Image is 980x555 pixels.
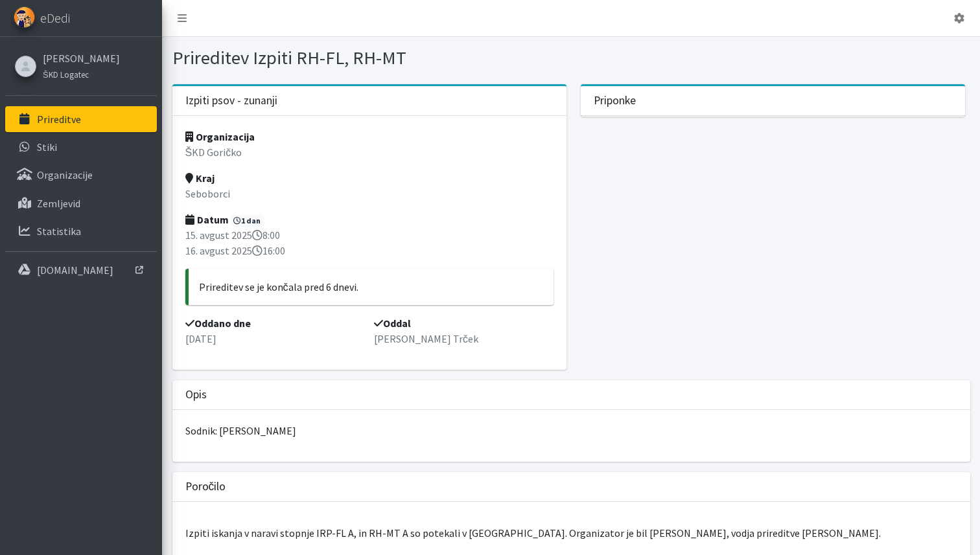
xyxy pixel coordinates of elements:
small: ŠKD Logatec [43,69,89,80]
p: Prireditve [37,113,81,126]
h3: Izpiti psov - zunanji [185,94,277,108]
h3: Poročilo [185,480,226,493]
h1: Prireditev Izpiti RH-FL, RH-MT [172,47,566,69]
strong: Organizacija [185,130,255,143]
strong: Kraj [185,172,215,185]
p: Organizacije [37,168,93,181]
a: [DOMAIN_NAME] [5,257,157,283]
a: Zemljevid [5,190,157,216]
h3: Opis [185,388,207,402]
a: [PERSON_NAME] [43,51,120,66]
h3: Priponke [594,94,636,108]
strong: Oddano dne [185,317,251,330]
p: Sodnik: [PERSON_NAME] [185,423,957,438]
a: ŠKD Logatec [43,66,120,82]
p: [PERSON_NAME] Trček [374,331,554,346]
p: [DATE] [185,331,365,346]
p: Stiki [37,141,57,153]
p: Statistika [37,225,81,238]
p: ŠKD Goričko [185,144,554,160]
a: Statistika [5,218,157,244]
p: Seboborci [185,186,554,201]
a: Prireditve [5,106,157,132]
p: Prireditev se je končala pred 6 dnevi. [199,279,543,295]
img: eDedi [14,6,35,28]
p: Zemljevid [37,197,80,210]
a: Organizacije [5,162,157,188]
strong: Oddal [374,317,411,330]
p: 15. avgust 2025 8:00 16. avgust 2025 16:00 [185,227,554,258]
p: Izpiti iskanja v naravi stopnje IRP-FL A, in RH-MT A so potekali v [GEOGRAPHIC_DATA]. Organizator... [185,525,957,541]
strong: Datum [185,213,229,226]
span: eDedi [40,8,70,28]
span: 1 dan [231,215,264,227]
p: [DOMAIN_NAME] [37,264,113,277]
a: Stiki [5,134,157,160]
